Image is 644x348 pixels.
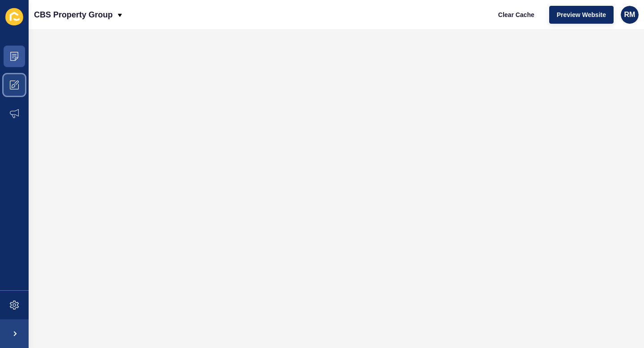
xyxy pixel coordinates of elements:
[491,6,542,24] button: Clear Cache
[624,10,636,19] span: RM
[557,10,606,19] span: Preview Website
[549,6,614,24] button: Preview Website
[498,10,534,19] span: Clear Cache
[34,4,113,26] p: CBS Property Group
